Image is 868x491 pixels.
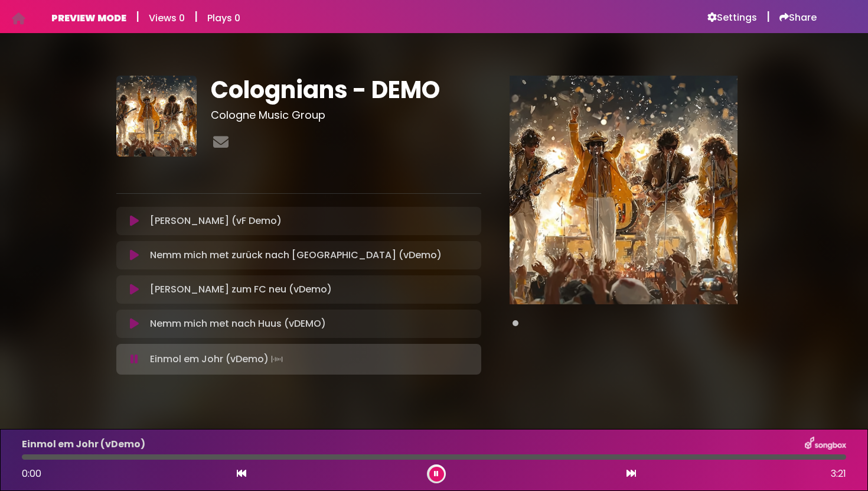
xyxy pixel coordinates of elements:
h6: Plays 0 [207,12,240,24]
img: Main Media [510,76,738,304]
p: Nemm mich met nach Huus (vDEMO) [150,317,326,331]
p: [PERSON_NAME] (vF Demo) [150,214,282,228]
p: [PERSON_NAME] zum FC neu (vDemo) [150,282,332,297]
img: waveform4.gif [269,351,285,368]
h6: Views 0 [149,12,185,24]
h3: Cologne Music Group [211,109,481,122]
a: Share [779,12,817,24]
a: Settings [707,12,757,24]
p: Einmol em Johr (vDemo) [150,351,285,368]
h5: | [766,9,770,24]
h6: PREVIEW MODE [51,12,126,24]
p: Nemm mich met zurück nach [GEOGRAPHIC_DATA] (vDemo) [150,248,442,262]
h1: Colognians - DEMO [211,76,481,104]
h5: | [194,9,198,24]
img: 7CvscnJpT4ZgYQDj5s5A [116,76,197,156]
h5: | [136,9,139,24]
